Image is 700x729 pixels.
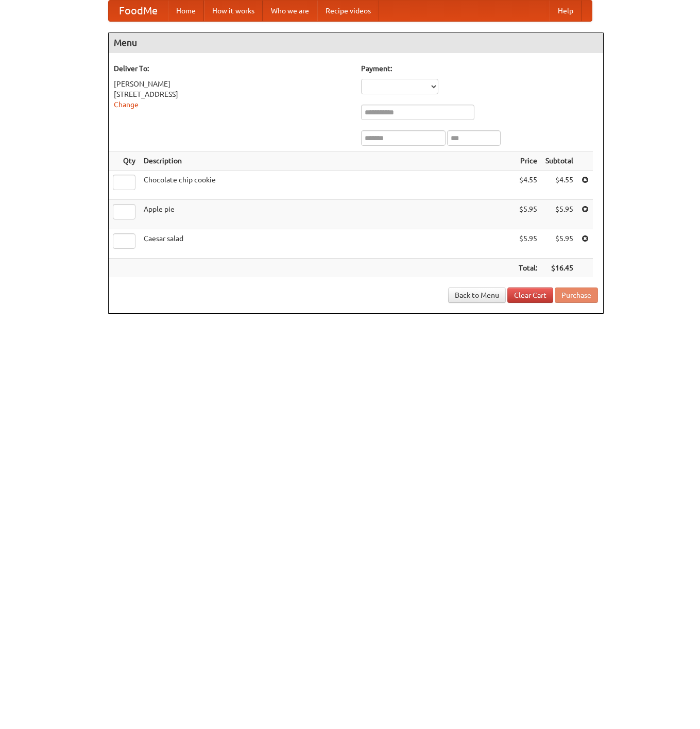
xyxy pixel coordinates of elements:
[109,32,603,53] h4: Menu
[114,100,139,109] a: Change
[515,171,541,200] td: $4.55
[114,63,351,74] h5: Deliver To:
[361,63,598,74] h5: Payment:
[109,1,168,21] a: FoodMe
[550,1,582,21] a: Help
[541,171,577,200] td: $4.55
[140,229,515,259] td: Caesar salad
[114,89,351,99] div: [STREET_ADDRESS]
[263,1,317,21] a: Who we are
[541,229,577,259] td: $5.95
[541,151,577,171] th: Subtotal
[507,287,553,303] a: Clear Cart
[515,229,541,259] td: $5.95
[140,200,515,229] td: Apple pie
[555,287,598,303] button: Purchase
[168,1,204,21] a: Home
[140,171,515,200] td: Chocolate chip cookie
[515,151,541,171] th: Price
[515,259,541,278] th: Total:
[541,200,577,229] td: $5.95
[541,259,577,278] th: $16.45
[515,200,541,229] td: $5.95
[140,151,515,171] th: Description
[204,1,263,21] a: How it works
[317,1,379,21] a: Recipe videos
[448,287,506,303] a: Back to Menu
[114,79,351,89] div: [PERSON_NAME]
[109,151,140,171] th: Qty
